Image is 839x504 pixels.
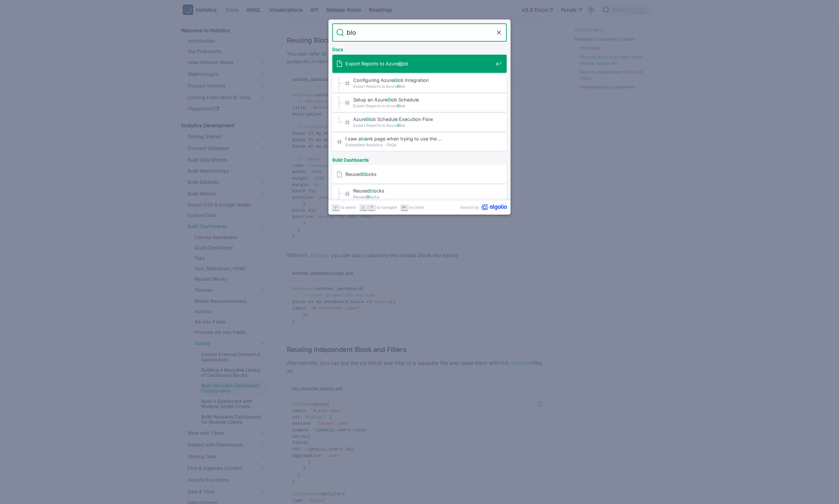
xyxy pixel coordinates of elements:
a: Search byAlgolia [460,204,507,210]
span: Embedded Analytics - FAQs [345,142,493,148]
span: Export Reports to Azure ob [353,83,493,89]
div: Docs [331,42,508,55]
a: AzureBlob Schedule Execution Flow​Export Reports to AzureBlob [332,113,507,131]
span: Export Reports to Azure ob [345,60,493,67]
input: Search docs [344,23,495,42]
mark: Bl [397,84,401,89]
mark: Bl [397,123,401,128]
svg: Arrow up [369,205,374,210]
a: Setup an AzureBlob Schedule​Export Reports to AzureBlob [332,94,507,112]
span: Azure ob Schedule Execution Flow​ [353,116,493,122]
mark: Bl [394,77,398,83]
span: Reused ocks [353,194,493,200]
mark: Bl [397,103,401,108]
svg: Escape key [402,205,407,210]
svg: Enter key [333,205,338,210]
span: to close [409,204,424,210]
span: I saw a ank page when trying to use the … [345,136,493,142]
span: Reused ocks​ [353,188,493,194]
mark: Bl [399,61,403,66]
a: Reusedblocks​ReusedBlocks [332,185,507,203]
span: Export Reports to Azure ob [353,122,493,128]
svg: Algolia [482,204,507,210]
a: Export Reports to AzureBlob [332,55,507,73]
a: I saw ablank page when trying to use the …Embedded Analytics - FAQs [332,133,507,151]
div: Build Dashboards [331,152,508,165]
mark: bl [370,188,374,193]
mark: Bl [367,194,370,199]
button: Clear the query [495,29,503,36]
a: ReusedBlocks [332,165,507,183]
a: Configuring AzureBlob Integration​Export Reports to AzureBlob [332,74,507,92]
span: Search by [460,204,479,210]
svg: Arrow down [361,205,366,210]
mark: Bl [366,116,370,122]
span: to select [340,204,356,210]
mark: bl [361,136,365,141]
mark: Bl [362,171,366,177]
span: to navigate [377,204,397,210]
span: Configuring Azure ob Integration​ [353,77,493,83]
span: Export Reports to Azure ob [353,103,493,109]
mark: Bl [387,97,391,102]
span: Setup an Azure ob Schedule​ [353,97,493,103]
span: Reused ocks [345,171,493,177]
